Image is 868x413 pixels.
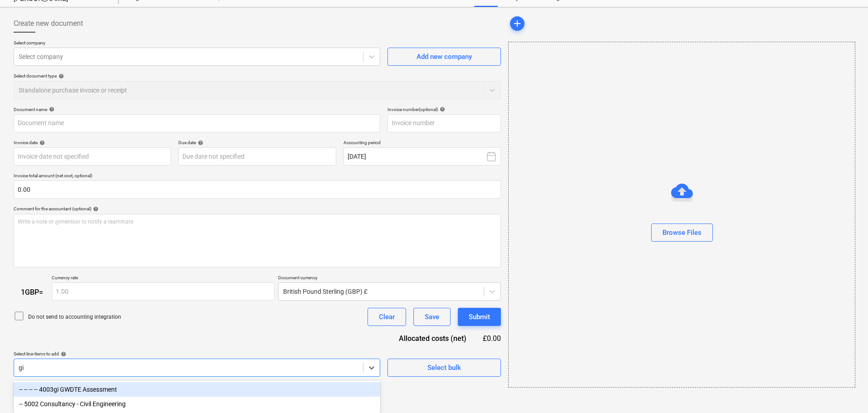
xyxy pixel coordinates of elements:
p: Currency rate [52,275,275,282]
button: Add new company [387,48,501,66]
input: Invoice number [387,114,501,132]
p: Document currency [278,275,501,282]
span: help [438,107,445,112]
p: Select company [14,40,380,48]
button: Select bulk [387,359,501,377]
div: Comment for the accountant (optional) [14,206,501,212]
div: Clear [379,311,395,323]
button: Browse Files [651,224,713,242]
span: help [47,107,54,112]
div: Allocated costs (net) [383,333,481,344]
span: help [59,351,66,357]
div: -- -- -- -- 4003gi GWDTE Assessment [14,382,380,397]
span: help [38,140,45,146]
div: Select document type [14,73,501,79]
input: Invoice total amount (net cost, optional) [14,180,501,199]
p: Do not send to accounting integration [28,313,121,321]
input: Document name [14,114,380,132]
span: help [57,73,64,79]
div: Due date [178,140,336,146]
div: Invoice date [14,140,171,146]
span: add [512,18,523,29]
div: Browse Files [662,227,701,238]
button: Submit [458,308,501,326]
div: Add new company [417,51,472,63]
div: Select line-items to add [14,351,380,357]
input: Due date not specified [178,147,336,165]
span: Create new document [14,18,83,29]
span: help [91,206,98,212]
p: Invoice total amount (net cost, optional) [14,173,501,180]
div: Browse Files [508,42,855,388]
iframe: Chat Widget [823,369,868,413]
button: Save [413,308,451,326]
div: Invoice number (optional) [387,107,501,112]
p: Accounting period [343,140,501,147]
button: [DATE] [343,147,501,165]
div: Submit [469,311,490,323]
div: Save [425,311,439,323]
div: -- 5002 Consultancy - Civil Engineering [14,397,380,411]
input: Invoice date not specified [14,147,171,165]
button: Clear [368,308,406,326]
div: Document name [14,107,380,112]
div: £0.00 [481,333,501,344]
div: 1 GBP = [14,288,52,296]
span: help [196,140,203,146]
div: Select bulk [427,362,461,374]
